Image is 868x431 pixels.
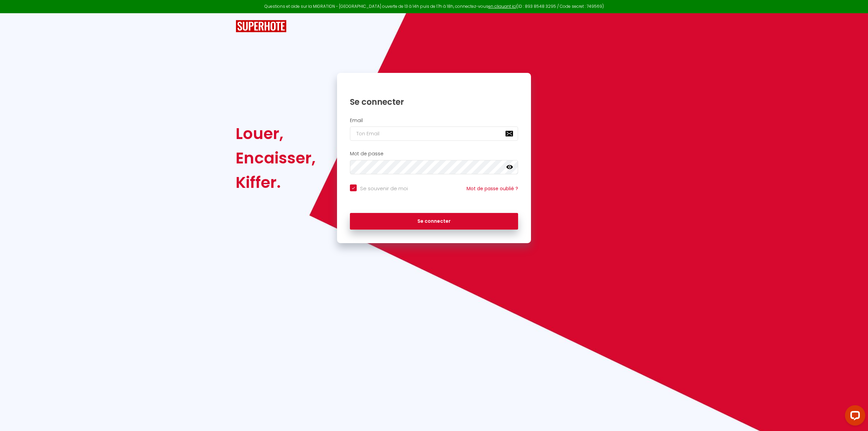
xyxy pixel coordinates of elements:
h2: Mot de passe [350,151,518,157]
div: Louer, [236,121,316,146]
input: Ton Email [350,126,518,141]
h1: Se connecter [350,97,518,107]
a: en cliquant ici [488,3,516,9]
h2: Email [350,118,518,123]
div: Kiffer. [236,170,316,195]
button: Se connecter [350,213,518,230]
a: Mot de passe oublié ? [467,185,518,192]
iframe: LiveChat chat widget [840,403,868,431]
img: SuperHote logo [236,20,287,33]
div: Encaisser, [236,146,316,170]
